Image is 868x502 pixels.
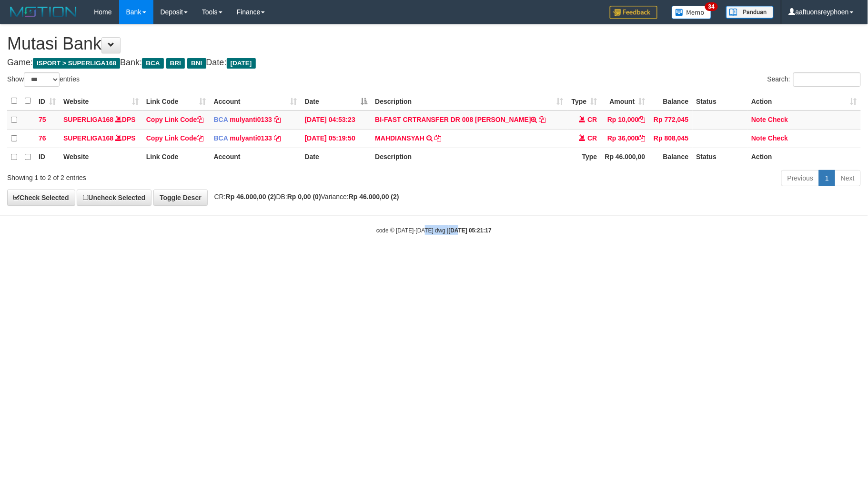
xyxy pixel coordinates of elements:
[601,129,649,148] td: Rp 36,000
[375,134,424,142] a: MAHDIANSYAH
[24,72,60,87] select: Showentries
[214,116,228,123] span: BCA
[539,116,546,123] a: Copy BI-FAST CRTRANSFER DR 008 ANDIKA HIDA KRISTA to clipboard
[214,134,228,142] span: BCA
[230,134,272,142] a: mulyanti0133
[7,169,354,182] div: Showing 1 to 2 of 2 entries
[434,134,441,142] a: Copy MAHDIANSYAH to clipboard
[587,134,597,142] span: CR
[747,92,861,110] th: Action: activate to sort column ascending
[60,148,142,166] th: Website
[601,92,649,110] th: Amount: activate to sort column ascending
[153,190,208,206] a: Toggle Descr
[835,170,861,186] a: Next
[767,72,861,87] label: Search:
[639,116,646,123] a: Copy Rp 10,000 to clipboard
[142,58,163,69] span: BCA
[230,116,272,123] a: mulyanti0133
[610,6,657,19] img: Feedback.jpg
[793,72,861,87] input: Search:
[274,116,281,123] a: Copy mulyanti0133 to clipboard
[39,116,46,123] span: 75
[639,134,646,142] a: Copy Rp 36,000 to clipboard
[819,170,835,186] a: 1
[287,193,321,201] strong: Rp 0,00 (0)
[210,92,301,110] th: Account: activate to sort column ascending
[146,134,204,142] a: Copy Link Code
[301,110,372,130] td: [DATE] 04:53:23
[705,2,718,11] span: 34
[649,92,693,110] th: Balance
[146,116,204,123] a: Copy Link Code
[210,148,301,166] th: Account
[60,129,142,148] td: DPS
[142,92,210,110] th: Link Code: activate to sort column ascending
[301,129,372,148] td: [DATE] 05:19:50
[227,58,256,69] span: [DATE]
[449,227,492,234] strong: [DATE] 05:21:17
[751,134,766,142] a: Note
[747,148,861,166] th: Action
[649,110,693,130] td: Rp 772,045
[226,193,276,201] strong: Rp 46.000,00 (2)
[7,72,80,87] label: Show entries
[649,129,693,148] td: Rp 808,045
[672,6,712,19] img: Button%20Memo.svg
[376,227,492,234] small: code © [DATE]-[DATE] dwg |
[7,5,80,19] img: MOTION_logo.png
[187,58,206,69] span: BNI
[210,193,399,201] span: CR: DB: Variance:
[63,134,113,142] a: SUPERLIGA168
[587,116,597,123] span: CR
[601,148,649,166] th: Rp 46.000,00
[60,110,142,130] td: DPS
[142,148,210,166] th: Link Code
[33,58,120,69] span: ISPORT > SUPERLIGA168
[7,58,861,68] h4: Game: Bank: Date:
[7,190,75,206] a: Check Selected
[751,116,766,123] a: Note
[35,92,60,110] th: ID: activate to sort column ascending
[693,148,748,166] th: Status
[63,116,113,123] a: SUPERLIGA168
[7,34,861,53] h1: Mutasi Bank
[768,116,788,123] a: Check
[601,110,649,130] td: Rp 10,000
[301,148,372,166] th: Date
[371,110,567,130] td: BI-FAST CRTRANSFER DR 008 [PERSON_NAME]
[781,170,819,186] a: Previous
[371,148,567,166] th: Description
[35,148,60,166] th: ID
[301,92,372,110] th: Date: activate to sort column descending
[693,92,748,110] th: Status
[77,190,151,206] a: Uncheck Selected
[349,193,399,201] strong: Rp 46.000,00 (2)
[726,6,774,19] img: panduan.png
[567,92,601,110] th: Type: activate to sort column ascending
[60,92,142,110] th: Website: activate to sort column ascending
[567,148,601,166] th: Type
[371,92,567,110] th: Description: activate to sort column ascending
[768,134,788,142] a: Check
[274,134,281,142] a: Copy mulyanti0133 to clipboard
[166,58,185,69] span: BRI
[649,148,693,166] th: Balance
[39,134,46,142] span: 76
